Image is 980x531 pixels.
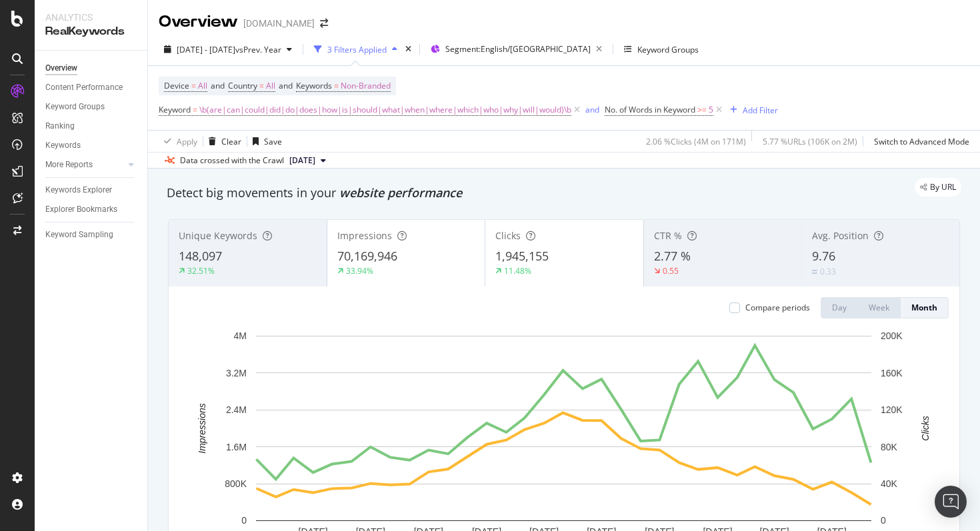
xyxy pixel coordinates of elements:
span: By URL [930,183,956,191]
span: >= [697,104,707,115]
span: Non-Branded [341,77,391,95]
span: Keyword [159,104,191,115]
a: Keywords [45,139,138,153]
div: Keyword Groups [45,100,105,114]
span: 70,169,946 [337,248,397,264]
text: 80K [881,442,898,452]
span: 148,097 [179,248,222,264]
div: and [585,104,599,115]
text: 160K [881,368,903,378]
img: Equal [812,270,817,274]
span: Device [164,80,189,91]
button: Apply [159,131,197,152]
div: 5.77 % URLs ( 106K on 2M ) [763,136,857,147]
div: Day [832,302,847,313]
text: 800K [225,478,247,489]
div: [DOMAIN_NAME] [243,17,315,30]
span: vs Prev. Year [235,44,281,55]
span: All [198,77,207,95]
span: 9.76 [812,248,835,264]
span: and [211,80,225,91]
span: = [193,104,197,115]
span: Country [228,80,257,91]
a: Content Performance [45,81,138,95]
div: Keyword Sampling [45,228,113,242]
button: Month [901,297,949,318]
span: \b(are|can|could|did|do|does|how|is|should|what|when|where|which|who|why|will|would)\b [199,101,571,119]
button: Clear [203,131,241,152]
div: Ranking [45,119,75,133]
span: Impressions [337,229,392,242]
button: Day [821,297,858,318]
span: Unique Keywords [179,229,257,242]
div: Save [264,136,282,147]
div: 0.33 [820,266,836,277]
div: Clear [221,136,241,147]
span: 5 [709,101,713,119]
span: [DATE] - [DATE] [177,44,235,55]
a: More Reports [45,158,125,172]
div: Overview [45,61,77,75]
text: 200K [881,330,903,341]
div: Analytics [45,11,137,24]
text: Clicks [920,416,931,440]
div: Month [911,302,937,313]
span: = [191,80,196,91]
button: [DATE] [284,153,331,169]
a: Keyword Sampling [45,228,138,242]
span: No. of Words in Keyword [605,104,695,115]
span: All [266,77,275,95]
button: Keyword Groups [619,39,704,60]
div: Data crossed with the Crawl [180,155,284,167]
span: = [334,80,339,91]
div: Compare periods [745,302,810,313]
a: Explorer Bookmarks [45,203,138,217]
a: Keywords Explorer [45,183,138,197]
text: Impressions [197,403,207,453]
div: legacy label [915,178,961,197]
button: Segment:English/[GEOGRAPHIC_DATA] [425,39,607,60]
div: Overview [159,11,238,33]
span: CTR % [654,229,682,242]
a: Keyword Groups [45,100,138,114]
div: Keyword Groups [637,44,699,55]
text: 2.4M [226,404,247,415]
div: RealKeywords [45,24,137,39]
div: 3 Filters Applied [327,44,387,55]
div: times [403,43,414,56]
div: Week [869,302,889,313]
a: Overview [45,61,138,75]
div: 32.51% [187,265,215,276]
button: Week [858,297,901,318]
button: Switch to Advanced Mode [869,131,969,152]
button: and [585,103,599,116]
text: 0 [241,515,247,526]
span: and [279,80,293,91]
button: Add Filter [725,102,778,118]
div: 2.06 % Clicks ( 4M on 171M ) [646,136,746,147]
div: Open Intercom Messenger [935,486,967,518]
text: 0 [881,515,886,526]
text: 1.6M [226,442,247,452]
div: 0.55 [663,265,679,276]
div: More Reports [45,158,93,172]
text: 40K [881,478,898,489]
text: 4M [234,330,247,341]
span: Clicks [495,229,521,242]
span: Segment: English/[GEOGRAPHIC_DATA] [445,43,591,55]
span: Keywords [296,80,332,91]
div: Keywords Explorer [45,183,112,197]
a: Ranking [45,119,138,133]
button: [DATE] - [DATE]vsPrev. Year [159,39,297,60]
div: arrow-right-arrow-left [320,19,328,28]
div: Keywords [45,139,81,153]
span: 2.77 % [654,248,691,264]
div: Explorer Bookmarks [45,203,117,217]
text: 120K [881,404,903,415]
span: Avg. Position [812,229,869,242]
text: 3.2M [226,368,247,378]
div: Content Performance [45,81,123,95]
span: = [259,80,264,91]
div: Switch to Advanced Mode [874,136,969,147]
div: Apply [177,136,197,147]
